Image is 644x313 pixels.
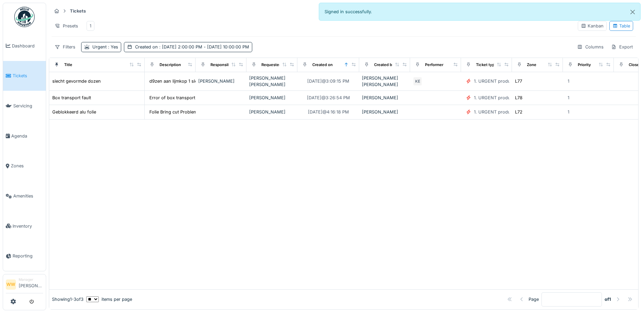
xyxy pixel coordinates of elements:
[568,95,569,101] div: 1
[52,42,78,52] div: Filters
[319,3,641,21] div: Signed in successfully.
[474,109,552,115] div: 1. URGENT production line disruption
[3,61,46,91] a: Tickets
[149,78,226,84] div: d9zen aan lijmkop 1 slecht gevormd ,
[52,296,84,302] div: Showing 1 - 3 of 3
[64,62,72,68] div: Title
[19,277,43,292] li: [PERSON_NAME]
[249,95,295,101] div: [PERSON_NAME]
[249,75,295,88] div: [PERSON_NAME] [PERSON_NAME]
[149,109,204,115] div: Folie Bring cut Problem las
[52,109,96,115] div: Geblokkeerd alu folie
[12,43,43,49] span: Dashboard
[149,95,231,101] div: Error of box transport Axis overcurrent
[86,296,132,302] div: items per page
[52,95,91,101] div: Box transport fault
[515,109,522,115] div: L72
[374,62,394,68] div: Created by
[362,95,407,101] div: [PERSON_NAME]
[261,62,287,68] div: Requested by
[3,181,46,211] a: Amenities
[568,109,569,115] div: 1
[413,77,422,86] div: KE
[307,78,349,84] div: [DATE] @ 3:09:15 PM
[515,78,522,84] div: L77
[160,62,181,68] div: Description
[581,23,604,29] div: Kanban
[574,42,607,52] div: Columns
[578,62,591,68] div: Priority
[308,109,349,115] div: [DATE] @ 4:16:18 PM
[11,163,43,169] span: Zones
[362,109,407,115] div: [PERSON_NAME]
[476,62,497,68] div: Ticket type
[19,277,43,282] div: Manager
[90,23,91,29] div: 1
[608,42,636,52] div: Export
[3,31,46,61] a: Dashboard
[3,151,46,181] a: Zones
[625,3,640,21] button: Close
[474,95,552,101] div: 1. URGENT production line disruption
[11,133,43,139] span: Agenda
[425,62,443,68] div: Performer
[14,7,35,27] img: Badge_color-CXgf-gQk.svg
[13,193,43,199] span: Amenities
[198,78,244,84] div: [PERSON_NAME]
[3,121,46,151] a: Agenda
[249,109,295,115] div: [PERSON_NAME]
[6,277,43,293] a: WW Manager[PERSON_NAME]
[107,44,118,49] span: : Yes
[568,78,569,84] div: 1
[307,95,350,101] div: [DATE] @ 3:26:54 PM
[527,62,536,68] div: Zone
[210,62,233,68] div: Responsible
[67,8,89,14] strong: Tickets
[3,91,46,121] a: Servicing
[13,253,43,259] span: Reporting
[158,44,249,49] span: : [DATE] 2:00:00 PM - [DATE] 10:00:00 PM
[6,279,16,290] li: WW
[529,296,539,302] div: Page
[605,296,611,302] strong: of 1
[312,62,333,68] div: Created on
[612,23,630,29] div: Table
[92,44,118,50] div: Urgent
[362,75,407,88] div: [PERSON_NAME] [PERSON_NAME]
[3,241,46,271] a: Reporting
[3,211,46,241] a: Inventory
[52,21,81,31] div: Presets
[13,223,43,229] span: Inventory
[474,78,552,84] div: 1. URGENT production line disruption
[52,78,101,84] div: slecht gevormde dozen
[515,95,522,101] div: L78
[135,44,249,50] div: Created on
[13,72,43,79] span: Tickets
[13,103,43,109] span: Servicing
